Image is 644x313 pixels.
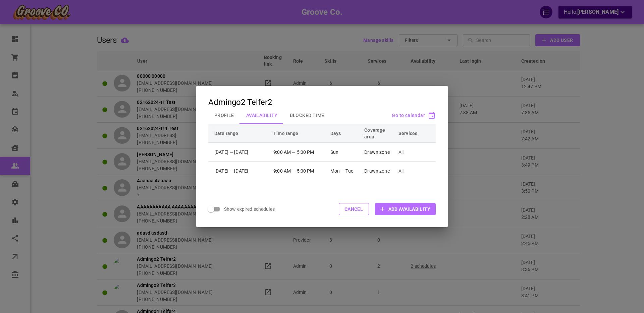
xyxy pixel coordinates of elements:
[284,107,330,124] button: Blocked Time
[208,107,240,124] button: Profile
[270,143,327,162] td: 9:00 AM — 5:00 PM
[361,124,395,143] th: Coverage area
[240,107,284,124] button: Availability
[398,168,430,174] p: All
[361,143,395,162] td: Drawn zone
[388,206,430,212] span: Add Availability
[208,98,272,107] div: Admingo2 Telfer2
[270,162,327,180] td: 9:00 AM — 5:00 PM
[392,113,436,118] button: Go to calendar
[327,124,362,143] th: Days
[208,124,270,143] th: Date range
[214,168,267,174] div: [DATE] — [DATE]
[361,162,395,180] td: Drawn zone
[214,149,267,155] div: [DATE] — [DATE]
[224,206,275,212] span: Show expired schedules
[327,143,362,162] td: Sun
[398,149,430,155] p: All
[395,124,436,143] th: Services
[339,203,369,215] button: Cancel
[270,124,327,143] th: Time range
[392,113,425,118] span: Go to calendar
[327,162,362,180] td: Mon — Tue
[375,203,436,215] button: Add Availability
